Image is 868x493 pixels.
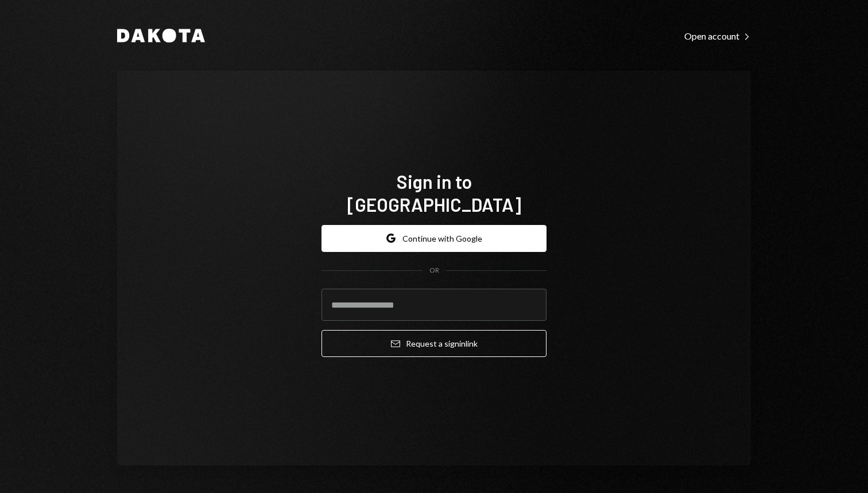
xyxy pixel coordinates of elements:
button: Request a signinlink [321,330,547,357]
div: OR [429,266,439,275]
div: Open account [684,30,751,42]
a: Open account [684,29,751,42]
h1: Sign in to [GEOGRAPHIC_DATA] [321,170,547,216]
button: Continue with Google [321,225,547,252]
